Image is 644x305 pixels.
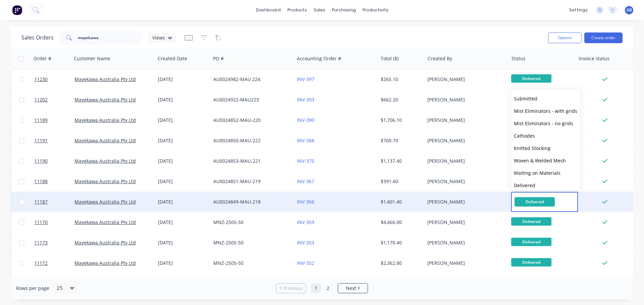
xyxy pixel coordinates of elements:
div: $700.70 [381,137,420,144]
a: INV-367 [297,178,314,184]
a: 11202 [34,90,74,110]
span: Delivered [511,217,551,226]
div: purchasing [329,5,359,15]
a: Mayekawa Australia Pty Ltd [74,260,136,266]
a: Mayekawa Australia Pty Ltd [74,76,136,82]
div: $2,362.80 [381,260,420,266]
span: Rows per page [16,285,49,292]
div: $1,706.10 [381,117,420,124]
a: 11191 [34,131,74,151]
button: Waiting on Materials [511,167,580,179]
div: MNZ-2505-50 [213,239,288,246]
div: Customer Name [74,55,110,62]
button: Delivered [511,179,580,192]
a: 11187 [34,192,74,212]
div: [DATE] [158,117,208,124]
a: Mayekawa Australia Pty Ltd [74,117,136,123]
a: INV-353 [297,239,314,246]
a: INV-366 [297,199,314,205]
a: INV-375 [297,158,314,164]
div: MNZ-2505-50 [213,260,288,266]
button: Options [548,32,582,43]
button: Knitted Stocking [511,142,580,154]
div: $1,401.40 [381,199,420,205]
div: Invoice status [579,55,609,62]
button: Submitted [511,92,580,105]
div: [PERSON_NAME] [427,199,502,205]
div: Total ($) [381,55,398,62]
a: INV-388 [297,137,314,144]
span: Delivered [511,258,551,266]
a: INV-352 [297,260,314,266]
span: Woven & Welded Mesh [514,157,566,164]
div: PO # [213,55,224,62]
span: Delivered [511,74,551,83]
a: INV-393 [297,96,314,103]
a: 11230 [34,69,74,89]
div: [PERSON_NAME] [427,260,502,266]
span: Next [346,285,356,292]
a: dashboard [253,5,284,15]
span: 11202 [34,96,48,103]
span: Mist Eliminators - no grids [514,120,573,127]
div: Status [512,55,526,62]
div: [DATE] [158,260,208,266]
div: [PERSON_NAME] [427,137,502,144]
span: Knitted Stocking [514,145,550,151]
div: productivity [359,5,392,15]
a: 11171 [34,274,74,294]
div: AU0024849-MAU-218 [213,199,288,205]
div: [PERSON_NAME] [427,96,502,103]
div: Created By [428,55,452,62]
div: [PERSON_NAME] [427,219,502,226]
div: [PERSON_NAME] [427,117,502,124]
span: Cathodes [514,133,535,139]
span: 11191 [34,137,48,144]
span: 11190 [34,158,48,164]
button: Mist Eliminators - with grids [511,105,580,117]
div: [DATE] [158,178,208,185]
div: AU0024982-MAU 224 [213,76,288,83]
a: Mayekawa Australia Pty Ltd [74,178,136,184]
div: $1,170.40 [381,239,420,246]
div: [PERSON_NAME] [427,178,502,185]
a: Mayekawa Australia Pty Ltd [74,137,136,144]
a: Previous page [276,285,306,292]
div: AU0024852-MAU-220 [213,117,288,124]
div: [DATE] [158,219,208,226]
img: Factory [12,5,22,15]
span: Submitted [514,95,537,102]
span: Mist Eliminators - with grids [514,108,577,114]
button: Woven & Welded Mesh [511,154,580,167]
button: Cathodes [511,130,580,142]
div: [PERSON_NAME] [427,76,502,83]
div: [DATE] [158,239,208,246]
a: 11189 [34,110,74,130]
a: Mayekawa Australia Pty Ltd [74,158,136,164]
span: AB [627,7,632,13]
span: Delivered [511,238,551,246]
div: Order # [34,55,51,62]
div: AU0024853-MAU-221 [213,158,288,164]
a: INV-390 [297,117,314,123]
a: Next page [338,285,368,292]
button: Mist Eliminators - no grids [511,117,580,130]
span: Waiting on Materials [514,170,560,176]
a: Mayekawa Australia Pty Ltd [74,96,136,103]
div: [DATE] [158,199,208,205]
h1: Sales Orders [21,34,54,41]
div: $391.60 [381,178,420,185]
div: [DATE] [158,96,208,103]
a: 11173 [34,233,74,253]
div: $1,137.40 [381,158,420,164]
span: Delivered [514,182,535,188]
div: products [284,5,310,15]
div: MNZ-2505-50 [213,219,288,226]
div: [DATE] [158,76,208,83]
span: 11189 [34,117,48,124]
a: 11172 [34,253,74,273]
span: 11187 [34,199,48,205]
div: settings [566,5,591,15]
a: Mayekawa Australia Pty Ltd [74,199,136,205]
div: $662.20 [381,96,420,103]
